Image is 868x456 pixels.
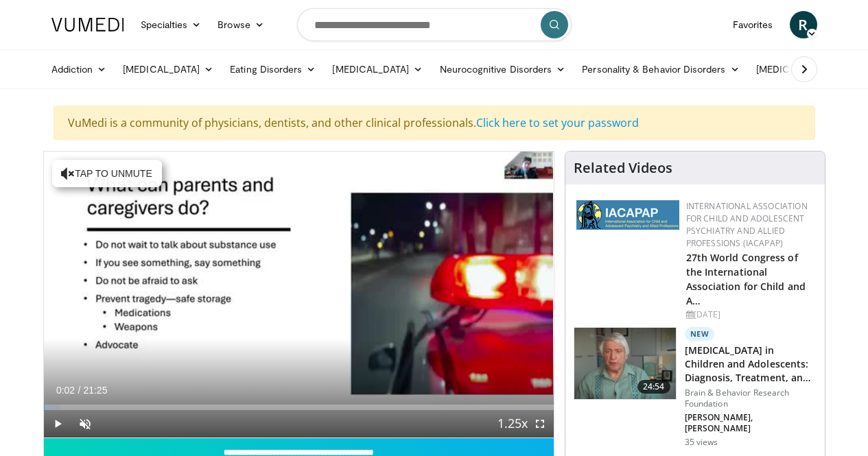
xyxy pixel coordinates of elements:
span: 24:54 [637,380,670,394]
a: Click here to set your password [476,115,639,130]
button: Unmute [71,410,99,437]
a: 27th World Congress of the International Association for Child and A… [686,251,806,307]
video-js: Video Player [44,152,554,438]
button: Playback Rate [499,410,526,437]
img: 5b8011c7-1005-4e73-bd4d-717c320f5860.150x105_q85_crop-smart_upscale.jpg [574,328,676,399]
span: 0:02 [56,385,75,396]
a: [MEDICAL_DATA] [115,56,222,83]
a: Neurocognitive Disorders [432,56,574,83]
a: R [790,11,817,38]
a: Eating Disorders [222,56,324,83]
a: International Association for Child and Adolescent Psychiatry and Allied Professions (IACAPAP) [686,200,808,249]
a: Favorites [725,11,782,38]
a: Addiction [43,56,115,83]
div: VuMedi is a community of physicians, dentists, and other clinical professionals. [54,106,815,140]
p: Brain & Behavior Research Foundation [685,387,817,409]
a: Browse [209,11,272,38]
span: / [78,385,81,396]
img: VuMedi Logo [51,18,124,32]
a: Specialties [132,11,210,38]
img: 2a9917ce-aac2-4f82-acde-720e532d7410.png.150x105_q85_autocrop_double_scale_upscale_version-0.2.png [576,200,679,230]
a: 24:54 New [MEDICAL_DATA] in Children and Adolescents: Diagnosis, Treatment, and Common M… Brain &... [574,327,817,448]
div: Progress Bar [44,405,554,410]
a: [MEDICAL_DATA] [324,56,431,83]
button: Fullscreen [526,410,554,437]
p: 35 views [685,437,718,448]
button: Play [44,410,71,437]
div: [DATE] [686,309,814,321]
h3: [MEDICAL_DATA] in Children and Adolescents: Diagnosis, Treatment, and Common M… [685,344,817,385]
button: Tap to unmute [52,160,162,187]
input: Search topics, interventions [297,8,572,41]
a: Personality & Behavior Disorders [574,56,747,83]
h4: Related Videos [574,160,672,176]
p: [PERSON_NAME], [PERSON_NAME] [685,412,817,434]
p: New [685,327,715,341]
span: 21:25 [83,385,107,396]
